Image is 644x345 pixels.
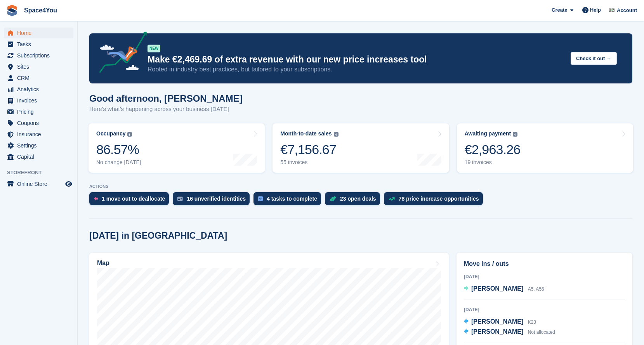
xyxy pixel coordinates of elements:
[177,196,183,201] img: verify_identity-adf6edd0f0f0b5bbfe63781bf79b02c33cf7c696d77639b501bdc392416b5a36.svg
[389,197,395,201] img: price_increase_opportunities-93ffe204e8149a01c8c9dc8f82e8f89637d9d84a8eef4429ea346261dce0b2c0.svg
[465,142,521,158] div: €2,963.26
[4,129,73,140] a: menu
[89,93,243,104] h1: Good afternoon, [PERSON_NAME]
[253,192,325,209] a: 4 tasks to complete
[273,123,449,173] a: Month-to-date sales €7,156.67 55 invoices
[528,319,536,325] span: K23
[4,95,73,106] a: menu
[528,286,544,292] span: A5, A56
[17,73,64,83] span: CRM
[340,196,376,202] div: 23 open deals
[89,123,265,173] a: Occupancy 86.57% No change [DATE]
[280,159,338,166] div: 55 invoices
[17,28,64,38] span: Home
[17,151,64,162] span: Capital
[96,159,141,166] div: No change [DATE]
[464,273,625,280] div: [DATE]
[4,179,73,189] a: menu
[17,50,64,61] span: Subscriptions
[148,65,564,74] p: Rooted in industry best practices, but tailored to your subscriptions.
[267,196,317,202] div: 4 tasks to complete
[471,318,523,325] span: [PERSON_NAME]
[89,105,243,114] p: Here's what's happening across your business [DATE]
[148,54,564,65] p: Make €2,469.69 of extra revenue with our new price increases tool
[571,52,617,65] button: Check it out →
[17,61,64,72] span: Sites
[17,129,64,140] span: Insurance
[6,5,18,16] img: stora-icon-8386f47178a22dfd0bd8f6a31ec36ba5ce8667c1dd55bd0f319d3a0aa187defe.svg
[4,118,73,128] a: menu
[608,6,616,14] img: Finn-Kristof Kausch
[4,73,73,83] a: menu
[464,284,544,294] a: [PERSON_NAME] A5, A56
[21,4,60,17] a: Space4You
[173,192,253,209] a: 16 unverified identities
[4,50,73,61] a: menu
[528,329,555,335] span: Not allocated
[4,151,73,162] a: menu
[102,196,165,202] div: 1 move out to deallocate
[464,327,555,337] a: [PERSON_NAME] Not allocated
[148,45,160,52] div: NEW
[17,39,64,50] span: Tasks
[89,192,173,209] a: 1 move out to deallocate
[4,106,73,117] a: menu
[4,28,73,38] a: menu
[464,259,625,269] h2: Move ins / outs
[4,84,73,95] a: menu
[280,130,332,137] div: Month-to-date sales
[4,140,73,151] a: menu
[465,130,511,137] div: Awaiting payment
[330,196,336,201] img: deal-1b604bf984904fb50ccaf53a9ad4b4a5d6e5aea283cecdc64d6e3604feb123c2.svg
[457,123,633,173] a: Awaiting payment €2,963.26 19 invoices
[96,142,141,158] div: 86.57%
[89,184,632,189] p: ACTIONS
[590,6,601,14] span: Help
[17,140,64,151] span: Settings
[399,196,479,202] div: 78 price increase opportunities
[89,231,227,241] h2: [DATE] in [GEOGRAPHIC_DATA]
[17,118,64,128] span: Coupons
[471,285,523,292] span: [PERSON_NAME]
[7,169,77,177] span: Storefront
[513,132,517,137] img: icon-info-grey-7440780725fd019a000dd9b08b2336e03edf1995a4989e88bcd33f0948082b44.svg
[471,328,523,335] span: [PERSON_NAME]
[334,132,338,137] img: icon-info-grey-7440780725fd019a000dd9b08b2336e03edf1995a4989e88bcd33f0948082b44.svg
[17,95,64,106] span: Invoices
[64,179,73,189] a: Preview store
[325,192,384,209] a: 23 open deals
[93,31,147,76] img: price-adjustments-announcement-icon-8257ccfd72463d97f412b2fc003d46551f7dbcb40ab6d574587a9cd5c0d94...
[17,179,64,189] span: Online Store
[17,84,64,95] span: Analytics
[258,196,263,201] img: task-75834270c22a3079a89374b754ae025e5fb1db73e45f91037f5363f120a921f8.svg
[464,317,536,327] a: [PERSON_NAME] K23
[4,39,73,50] a: menu
[384,192,487,209] a: 78 price increase opportunities
[127,132,132,137] img: icon-info-grey-7440780725fd019a000dd9b08b2336e03edf1995a4989e88bcd33f0948082b44.svg
[94,196,98,201] img: move_outs_to_deallocate_icon-f764333ba52eb49d3ac5e1228854f67142a1ed5810a6f6cc68b1a99e826820c5.svg
[617,7,637,14] span: Account
[465,159,521,166] div: 19 invoices
[4,61,73,72] a: menu
[96,130,125,137] div: Occupancy
[187,196,246,202] div: 16 unverified identities
[552,6,567,14] span: Create
[17,106,64,117] span: Pricing
[280,142,338,158] div: €7,156.67
[97,260,109,267] h2: Map
[464,306,625,313] div: [DATE]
